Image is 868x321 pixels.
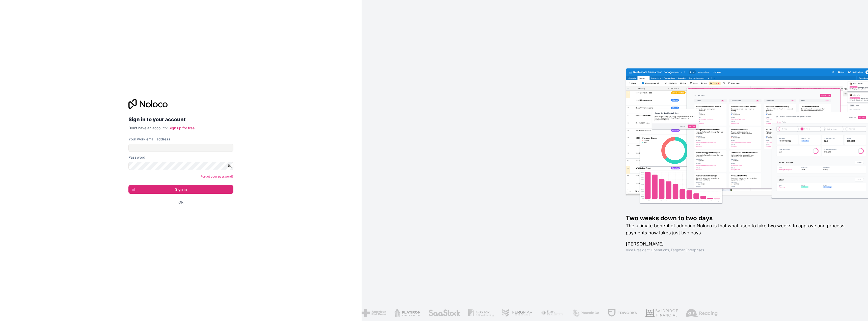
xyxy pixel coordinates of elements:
img: /assets/fiera-fwj2N5v4.png [541,309,564,317]
span: Or [178,200,183,205]
img: /assets/phoenix-BREaitsQ.png [572,309,600,317]
h2: Sign in to your account [128,115,233,124]
img: /assets/saastock-C6Zbiodz.png [428,309,460,317]
h1: Two weeks down to two days [626,214,852,222]
img: /assets/flatiron-C8eUkumj.png [394,309,421,317]
img: /assets/fergmar-CudnrXN5.png [502,309,533,317]
img: /assets/baldridge-DxmPIwAm.png [645,309,678,317]
img: /assets/airreading-FwAmRzSr.png [686,309,718,317]
input: Email address [128,144,233,152]
a: Sign up for free [169,126,195,130]
input: Password [128,162,233,170]
span: Don't have an account? [128,126,168,130]
a: Forgot your password? [201,175,233,178]
img: /assets/american-red-cross-BAupjrZR.png [362,309,386,317]
img: /assets/gbstax-C-GtDUiK.png [468,309,494,317]
button: Sign in [128,185,233,194]
label: Password [128,155,145,160]
h2: The ultimate benefit of adopting Noloco is that what used to take two weeks to approve and proces... [626,222,852,236]
img: /assets/american-red-cross-BAupjrZR.png [817,309,841,317]
img: /assets/fdworks-Bi04fVtw.png [608,309,637,317]
h1: [PERSON_NAME] [626,240,852,248]
label: Your work email address [128,137,170,142]
h1: Vice President Operations , Fergmar Enterprises [626,248,852,253]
